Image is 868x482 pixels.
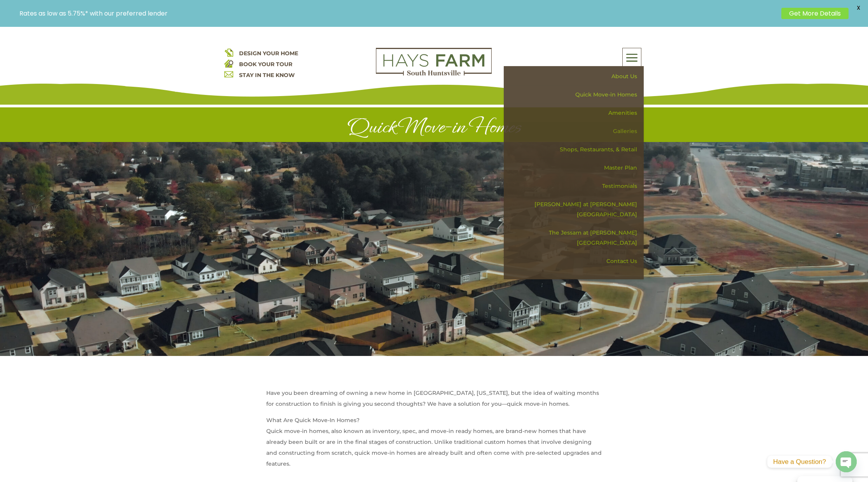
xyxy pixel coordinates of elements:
a: [PERSON_NAME] at [PERSON_NAME][GEOGRAPHIC_DATA] [509,195,644,224]
a: BOOK YOUR TOUR [239,61,292,68]
a: DESIGN YOUR HOME [239,50,298,57]
h1: Quick Move-in Homes [224,115,644,142]
a: About Us [509,67,644,86]
a: Master Plan [509,159,644,177]
img: Logo [376,48,492,76]
a: Amenities [509,104,644,122]
p: Rates as low as 5.75%* with our preferred lender [19,10,777,17]
p: Have you been dreaming of owning a new home in [GEOGRAPHIC_DATA], [US_STATE], but the idea of wai... [266,387,602,415]
img: design your home [224,48,233,57]
p: What Are Quick Move-In Homes? Quick move-in homes, also known as inventory, spec, and move-in rea... [266,415,602,475]
a: STAY IN THE KNOW [239,72,295,79]
a: The Jessam at [PERSON_NAME][GEOGRAPHIC_DATA] [509,224,644,252]
a: hays farm homes huntsville development [376,70,492,77]
a: Quick Move-in Homes [509,86,644,104]
span: X [852,2,864,14]
a: Get More Details [781,8,849,19]
a: Contact Us [509,252,644,270]
a: Shops, Restaurants, & Retail [509,140,644,159]
a: Galleries [509,122,644,140]
img: book your home tour [224,59,233,68]
a: Testimonials [509,177,644,195]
